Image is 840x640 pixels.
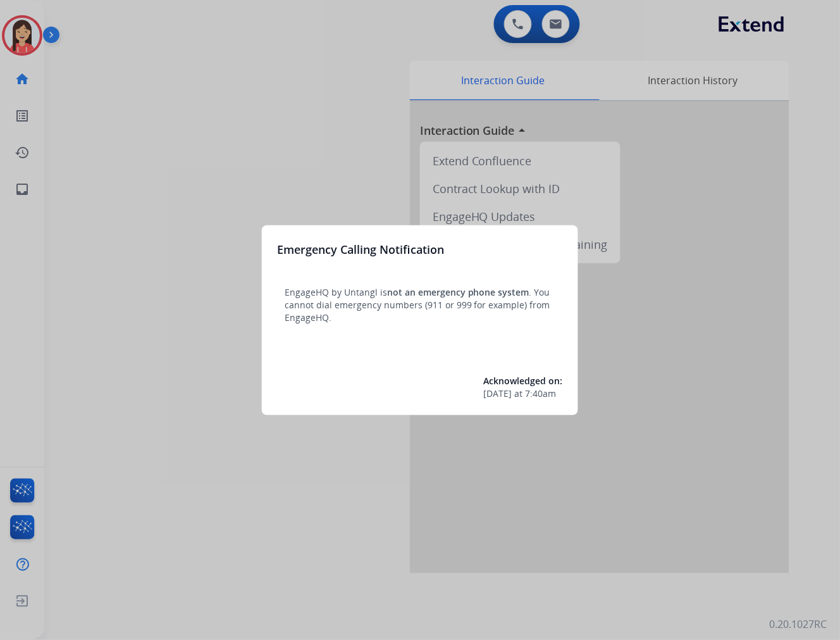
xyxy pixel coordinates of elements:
h3: Emergency Calling Notification [277,241,444,258]
span: Acknowledged on: [484,375,563,387]
span: 7:40am [526,387,557,400]
p: 0.20.1027RC [770,617,827,632]
span: not an emergency phone system [387,286,529,298]
div: at [484,387,563,400]
span: [DATE] [484,387,512,400]
p: EngageHQ by Untangl is . You cannot dial emergency numbers (911 or 999 for example) from EngageHQ. [285,286,555,324]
